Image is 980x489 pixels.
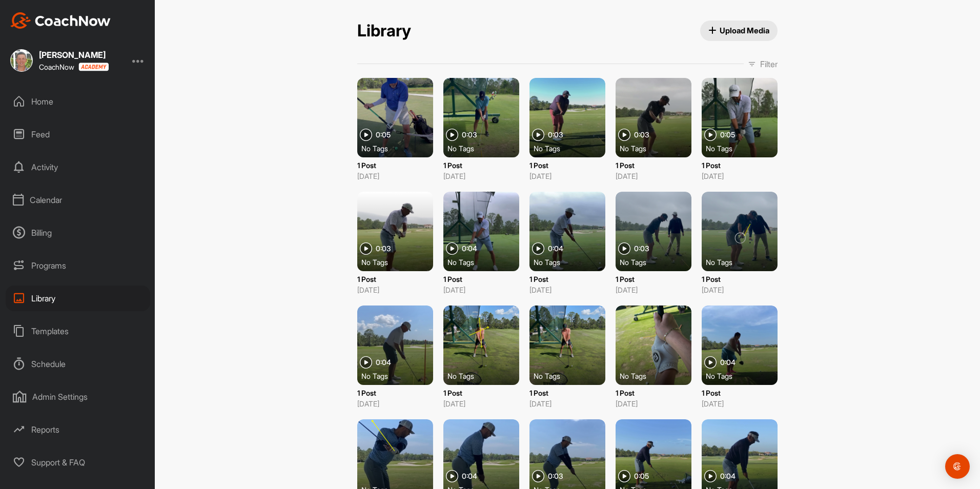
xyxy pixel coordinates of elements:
[462,473,477,480] span: 0:04
[704,356,717,369] img: play
[443,171,519,181] p: [DATE]
[720,359,736,366] span: 0:04
[702,160,778,171] p: 1 Post
[634,131,649,138] span: 0:03
[634,473,649,480] span: 0:05
[704,470,717,482] img: play
[532,129,544,141] img: play
[620,143,696,153] div: No Tags
[616,274,691,284] p: 1 Post
[376,131,391,138] span: 0:05
[529,388,605,398] p: 1 Post
[548,473,563,480] span: 0:03
[702,398,778,409] p: [DATE]
[447,143,523,153] div: No Tags
[10,49,33,72] img: square_c0e2c32ef8752ec6cc06712238412571.jpg
[361,143,437,153] div: No Tags
[360,356,372,369] img: play
[6,154,150,180] div: Activity
[616,171,691,181] p: [DATE]
[702,388,778,398] p: 1 Post
[529,284,605,295] p: [DATE]
[532,470,544,482] img: play
[462,245,477,252] span: 0:04
[360,242,372,255] img: play
[357,171,433,181] p: [DATE]
[616,284,691,295] p: [DATE]
[634,245,649,252] span: 0:03
[548,131,563,138] span: 0:03
[620,371,696,381] div: No Tags
[6,384,150,410] div: Admin Settings
[529,274,605,284] p: 1 Post
[534,257,609,267] div: No Tags
[446,470,458,482] img: play
[6,450,150,475] div: Support & FAQ
[6,89,150,114] div: Home
[700,21,778,41] button: Upload Media
[534,371,609,381] div: No Tags
[443,160,519,171] p: 1 Post
[760,58,778,70] p: Filter
[618,242,630,255] img: play
[702,284,778,295] p: [DATE]
[6,351,150,377] div: Schedule
[720,473,736,480] span: 0:04
[357,21,411,41] h2: Library
[6,253,150,278] div: Programs
[39,51,109,59] div: [PERSON_NAME]
[443,284,519,295] p: [DATE]
[618,129,630,141] img: play
[10,12,111,29] img: CoachNow
[6,286,150,311] div: Library
[529,171,605,181] p: [DATE]
[357,398,433,409] p: [DATE]
[548,245,563,252] span: 0:04
[360,129,372,141] img: play
[357,160,433,171] p: 1 Post
[706,371,782,381] div: No Tags
[6,121,150,147] div: Feed
[708,25,770,36] span: Upload Media
[720,131,735,138] span: 0:05
[6,318,150,344] div: Templates
[443,388,519,398] p: 1 Post
[702,274,778,284] p: 1 Post
[704,129,717,141] img: play
[532,242,544,255] img: play
[39,63,109,71] div: CoachNow
[616,388,691,398] p: 1 Post
[6,417,150,442] div: Reports
[616,160,691,171] p: 1 Post
[446,242,458,255] img: play
[706,257,782,267] div: No Tags
[618,470,630,482] img: play
[529,160,605,171] p: 1 Post
[447,257,523,267] div: No Tags
[534,143,609,153] div: No Tags
[357,284,433,295] p: [DATE]
[78,63,109,71] img: CoachNow acadmey
[706,143,782,153] div: No Tags
[376,245,391,252] span: 0:03
[357,388,433,398] p: 1 Post
[376,359,391,366] span: 0:04
[443,398,519,409] p: [DATE]
[446,129,458,141] img: play
[702,171,778,181] p: [DATE]
[462,131,477,138] span: 0:03
[361,371,437,381] div: No Tags
[443,274,519,284] p: 1 Post
[361,257,437,267] div: No Tags
[6,220,150,246] div: Billing
[616,398,691,409] p: [DATE]
[357,274,433,284] p: 1 Post
[945,454,970,479] div: Open Intercom Messenger
[447,371,523,381] div: No Tags
[529,398,605,409] p: [DATE]
[6,187,150,213] div: Calendar
[620,257,696,267] div: No Tags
